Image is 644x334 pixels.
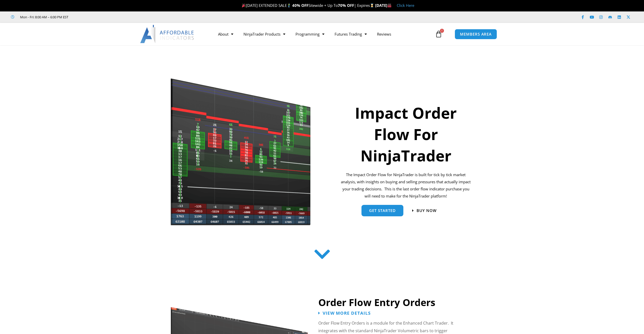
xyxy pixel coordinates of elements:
img: 🏭 [388,4,391,7]
h2: Order Flow Entry Orders [318,296,478,309]
img: 🎉 [242,4,246,7]
strong: 40% OFF [292,3,308,8]
nav: Menu [213,28,434,40]
h1: Impact Order Flow For NinjaTrader [340,102,472,166]
p: The Impact Order Flow for NinjaTrader is built for tick by tick market analysis, with insights on... [340,171,472,200]
span: get started [369,209,396,212]
a: Click Here [397,3,414,8]
span: 1 [440,29,444,33]
a: NinjaTrader Products [238,28,290,40]
span: View More Details [323,311,371,315]
a: Reviews [372,28,396,40]
span: MEMBERS AREA [460,32,492,36]
a: Buy now [412,209,437,212]
img: 🏌️‍♂️ [287,4,291,7]
a: Programming [290,28,329,40]
a: MEMBERS AREA [455,29,497,39]
strong: [DATE] [375,3,392,8]
a: Futures Trading [329,28,372,40]
a: View More Details [318,311,371,315]
iframe: Customer reviews powered by Trustpilot [75,14,152,20]
a: get started [361,205,403,216]
span: Buy now [417,209,437,212]
span: Mon - Fri: 8:00 AM – 6:00 PM EST [19,14,68,20]
strong: 70% OFF [338,3,354,8]
img: ⌛ [370,4,374,7]
a: About [213,28,238,40]
img: LogoAI | Affordable Indicators – NinjaTrader [140,25,195,43]
span: [DATE] EXTENDED SALE Sitewide + Up To | Expires [241,3,375,8]
img: Orderflow | Affordable Indicators – NinjaTrader [170,77,311,227]
a: 1 [427,27,450,41]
